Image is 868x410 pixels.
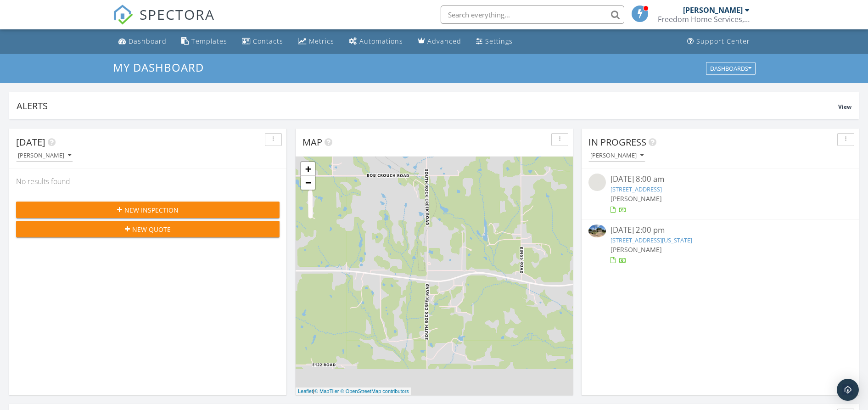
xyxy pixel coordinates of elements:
a: © MapTiler [314,388,339,394]
span: Map [302,136,322,148]
a: [STREET_ADDRESS][US_STATE] [610,236,692,244]
a: SPECTORA [113,12,215,32]
a: Templates [178,33,231,50]
a: Advanced [414,33,465,50]
div: Open Intercom Messenger [837,379,859,401]
button: [PERSON_NAME] [16,150,73,162]
img: The Best Home Inspection Software - Spectora [113,5,133,25]
div: Alerts [17,100,838,112]
a: Zoom in [301,162,315,176]
div: Automations [359,37,403,45]
img: 9483203%2Freports%2Fed3183d5-71be-4980-878c-7db0087cfbb2%2Fcover_photos%2Fv6o88j9vTerj6zmg9Qrq%2F... [588,225,606,237]
div: Contacts [253,37,283,45]
a: Automations (Basic) [345,33,407,50]
span: [DATE] [16,136,45,148]
div: [PERSON_NAME] [18,152,71,159]
div: Templates [191,37,227,45]
span: New Inspection [124,205,179,215]
img: streetview [588,174,606,191]
span: In Progress [588,136,646,148]
span: My Dashboard [113,60,204,75]
button: [PERSON_NAME] [588,150,645,162]
button: New Quote [16,221,280,237]
span: View [838,103,851,111]
a: Settings [472,33,516,50]
a: Zoom out [301,176,315,190]
span: [PERSON_NAME] [610,194,662,203]
a: [STREET_ADDRESS] [610,185,662,193]
div: Settings [485,37,513,45]
a: Dashboard [115,33,170,50]
a: Support Center [683,33,754,50]
a: [DATE] 8:00 am [STREET_ADDRESS] [PERSON_NAME] [588,174,852,214]
div: | [296,388,411,395]
button: New Inspection [16,202,280,218]
div: Advanced [427,37,461,45]
div: Metrics [309,37,334,45]
a: Contacts [238,33,287,50]
div: [DATE] 8:00 am [610,174,830,185]
div: [PERSON_NAME] [683,6,743,15]
button: Dashboards [706,62,756,75]
div: Dashboards [710,65,751,72]
div: Freedom Home Services, LLC [658,15,750,24]
a: Leaflet [298,388,313,394]
span: [PERSON_NAME] [610,245,662,254]
span: New Quote [132,225,171,234]
div: [DATE] 2:00 pm [610,225,830,236]
input: Search everything... [441,6,624,24]
a: [DATE] 2:00 pm [STREET_ADDRESS][US_STATE] [PERSON_NAME] [588,225,852,265]
span: SPECTORA [140,5,215,24]
div: Dashboard [129,37,167,45]
a: Metrics [294,33,338,50]
div: No results found [9,169,286,194]
div: [PERSON_NAME] [590,152,644,159]
a: © OpenStreetMap contributors [341,388,409,394]
div: Support Center [696,37,750,45]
